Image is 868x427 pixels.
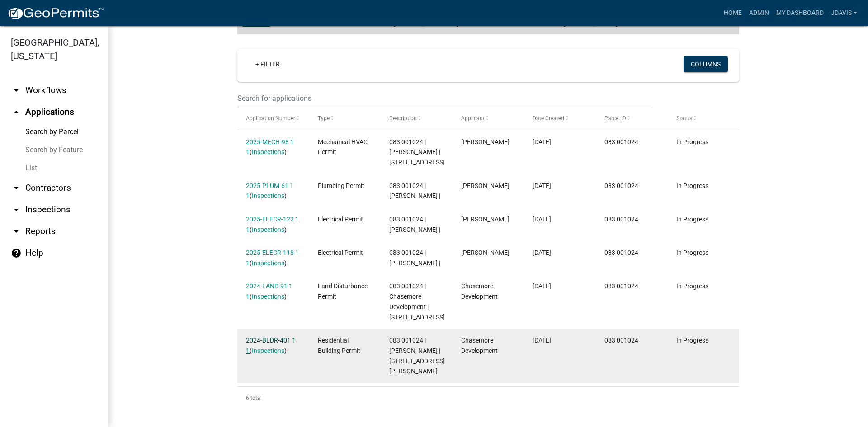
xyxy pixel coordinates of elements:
[533,337,551,344] span: 11/07/2024
[389,115,417,122] span: Description
[720,5,745,22] a: Home
[676,115,692,122] span: Status
[461,138,509,145] span: James Malcolm Irvin
[676,182,708,189] span: In Progress
[246,249,299,267] a: 2025-ELECR-118 1 1
[604,337,638,344] span: 083 001024
[318,282,368,300] span: Land Disturbance Permit
[252,347,284,354] a: Inspections
[389,182,440,200] span: 083 001024 | Jason Grimes |
[309,108,381,129] datatable-header-cell: Type
[676,249,708,256] span: In Progress
[246,138,294,156] a: 2025-MECH-98 1 1
[533,182,551,189] span: 03/20/2025
[318,249,363,256] span: Electrical Permit
[237,89,653,108] input: Search for applications
[604,115,626,122] span: Parcel ID
[246,214,300,235] div: ( )
[318,115,330,122] span: Type
[246,182,293,200] a: 2025-PLUM-61 1 1
[604,138,638,145] span: 083 001024
[246,282,292,300] a: 2024-LAND-91 1 1
[252,259,284,267] a: Inspections
[604,182,638,189] span: 083 001024
[389,282,445,320] span: 083 001024 | Chasemore Development | 106 BLUEWATER BLVD
[11,204,22,215] i: arrow_drop_down
[667,108,739,129] datatable-header-cell: Status
[596,108,668,129] datatable-header-cell: Parcel ID
[252,226,284,233] a: Inspections
[318,216,363,223] span: Electrical Permit
[246,337,296,354] a: 2024-BLDR-401 1 1
[461,216,509,223] span: Joey Pyles
[246,248,300,268] div: ( )
[461,182,509,189] span: Jay Grimes
[676,282,708,290] span: In Progress
[604,216,638,223] span: 083 001024
[461,282,498,300] span: Chasemore Development
[389,216,440,233] span: 083 001024 | ROBERTS GINA |
[248,56,287,72] a: + Filter
[773,5,827,22] a: My Dashboard
[11,85,22,96] i: arrow_drop_down
[604,249,638,256] span: 083 001024
[453,108,524,129] datatable-header-cell: Applicant
[381,108,453,129] datatable-header-cell: Description
[461,337,498,354] span: Chasemore Development
[676,337,708,344] span: In Progress
[318,182,364,189] span: Plumbing Permit
[246,115,295,122] span: Application Number
[237,108,309,129] datatable-header-cell: Application Number
[684,56,728,72] button: Columns
[676,138,708,145] span: In Progress
[533,216,551,223] span: 02/28/2025
[246,216,299,233] a: 2025-ELECR-122 1 1
[533,249,551,256] span: 02/27/2025
[533,138,551,145] span: 04/22/2025
[246,181,300,202] div: ( )
[252,148,284,155] a: Inspections
[461,115,485,122] span: Applicant
[318,138,368,156] span: Mechanical HVAC Permit
[11,226,22,237] i: arrow_drop_down
[389,337,445,375] span: 083 001024 | ROBERTS GINA | 101 Island View Dr NE
[246,335,300,356] div: ( )
[389,249,440,267] span: 083 001024 | ROBERTS GINA |
[246,137,300,158] div: ( )
[237,387,739,409] div: 6 total
[318,337,360,354] span: Residential Building Permit
[676,216,708,223] span: In Progress
[389,138,445,166] span: 083 001024 | ROBERTS GINA | 101 ISLAND VIEW DRIVE NE
[11,183,22,193] i: arrow_drop_down
[252,293,284,300] a: Inspections
[11,248,22,258] i: help
[461,249,509,256] span: Joey Pyles
[604,282,638,290] span: 083 001024
[533,115,564,122] span: Date Created
[252,192,284,199] a: Inspections
[533,282,551,290] span: 12/02/2024
[11,107,22,117] i: arrow_drop_up
[246,281,300,302] div: ( )
[745,5,773,22] a: Admin
[524,108,596,129] datatable-header-cell: Date Created
[827,5,861,22] a: jdavis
